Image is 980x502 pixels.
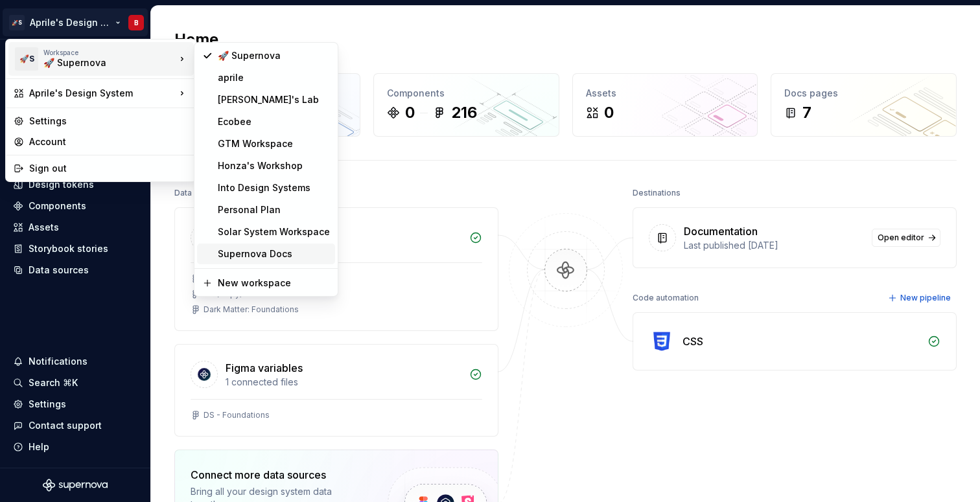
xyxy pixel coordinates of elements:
div: Ecobee [218,115,330,128]
div: 🚀 Supernova [218,49,330,62]
div: Account [29,135,189,148]
div: Personal Plan [218,203,330,216]
div: New workspace [218,277,330,290]
div: Settings [29,115,189,128]
div: [PERSON_NAME]'s Lab [218,93,330,106]
div: Sign out [29,162,189,175]
div: Supernova Docs [218,247,330,260]
div: Aprile's Design System [29,87,176,100]
div: Solar System Workspace [218,225,330,238]
div: Into Design Systems [218,181,330,194]
div: Workspace [43,49,176,56]
div: 🚀 Supernova [43,56,154,69]
div: Honza's Workshop [218,159,330,172]
div: GTM Workspace [218,137,330,150]
div: 🚀S [15,47,38,71]
div: aprile [218,71,330,84]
